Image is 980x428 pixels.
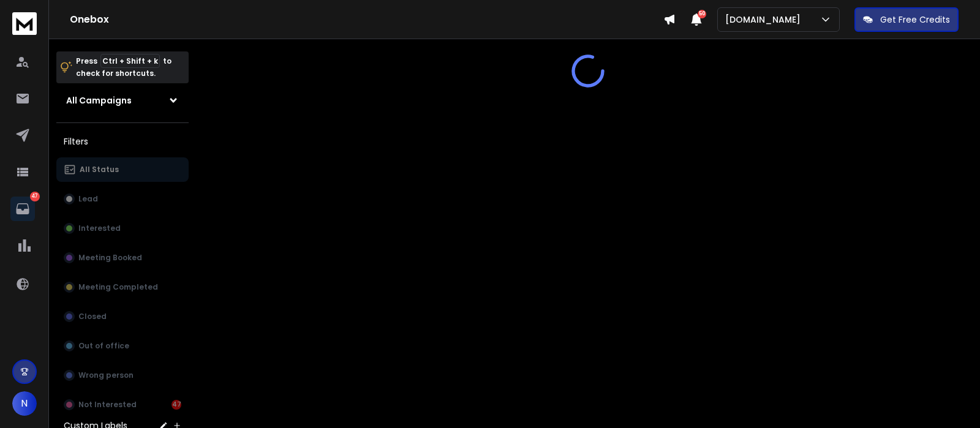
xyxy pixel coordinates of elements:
span: Ctrl + Shift + k [100,54,160,68]
p: 47 [30,192,40,201]
h1: All Campaigns [66,94,132,107]
button: N [12,391,37,416]
h1: Onebox [70,12,663,27]
p: Get Free Credits [880,13,950,26]
p: [DOMAIN_NAME] [725,13,805,26]
p: Press to check for shortcuts. [76,55,171,80]
img: logo [12,12,37,35]
a: 47 [10,197,35,221]
h3: Filters [56,133,189,150]
button: Get Free Credits [854,7,959,32]
button: All Campaigns [56,88,189,113]
span: 50 [698,10,706,18]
